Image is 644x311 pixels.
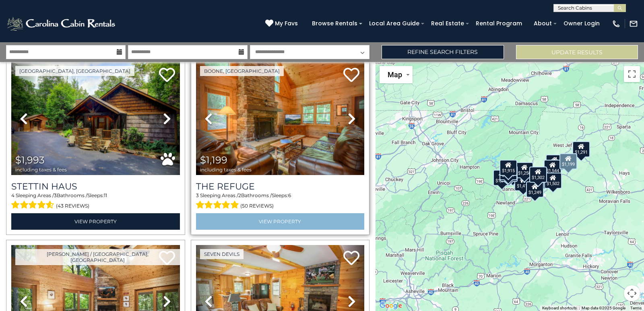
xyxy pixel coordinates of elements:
img: phone-regular-white.png [612,19,621,28]
img: White-1-2.png [6,16,118,32]
a: The Refuge [196,181,365,192]
div: $1,683 [493,169,511,185]
div: $1,544 [543,159,561,175]
a: Owner Login [559,17,604,30]
a: [PERSON_NAME] / [GEOGRAPHIC_DATA], [GEOGRAPHIC_DATA] [15,249,180,265]
button: Map camera controls [624,285,640,301]
a: About [530,17,556,30]
span: 3 [196,192,199,198]
a: Boone, [GEOGRAPHIC_DATA] [200,66,284,76]
div: $1,302 [529,167,547,183]
div: Sleeping Areas / Bathrooms / Sleeps: [11,192,180,211]
a: Add to favorites [159,67,175,84]
a: Terms (opens in new tab) [630,306,642,310]
span: Map data ©2025 Google [582,306,625,310]
span: including taxes & fees [200,167,252,172]
button: Change map style [380,66,413,83]
div: $1,249 [526,181,544,197]
a: Open this area in Google Maps (opens a new window) [378,301,404,311]
div: $1,502 [544,172,562,188]
a: Rental Program [472,17,526,30]
button: Toggle fullscreen view [624,66,640,82]
button: Keyboard shortcuts [542,305,577,311]
a: Seven Devils [200,249,244,259]
span: 4 [11,192,14,198]
div: $1,199 [559,153,577,169]
a: View Property [196,213,365,230]
a: Add to favorites [343,250,359,267]
a: Browse Rentals [308,17,361,30]
span: $1,199 [200,154,227,166]
span: (43 reviews) [56,201,89,211]
a: Real Estate [427,17,468,30]
div: $1,417 [514,175,532,191]
span: Map [388,70,402,79]
a: View Property [11,213,180,230]
span: $1,993 [15,154,45,166]
span: 11 [104,192,107,198]
div: $1,874 [500,166,517,182]
div: $1,810 [545,154,563,171]
img: thumbnail_163263081.jpeg [11,62,180,175]
img: thumbnail_163260660.jpeg [196,62,365,175]
button: Update Results [516,45,638,59]
a: Stettin Haus [11,181,180,192]
div: $1,250 [516,162,533,178]
span: 3 [54,192,57,198]
a: Refine Search Filters [382,45,504,59]
div: Sleeping Areas / Bathrooms / Sleeps: [196,192,365,211]
a: [GEOGRAPHIC_DATA], [GEOGRAPHIC_DATA] [15,66,134,76]
div: $1,377 [499,164,517,180]
span: including taxes & fees [15,167,67,172]
span: (50 reviews) [240,201,274,211]
div: $1,291 [572,141,590,157]
a: Local Area Guide [365,17,423,30]
div: $1,915 [500,160,517,176]
img: mail-regular-white.png [629,19,638,28]
span: My Favs [275,19,298,28]
a: Add to favorites [343,67,359,84]
span: 6 [288,192,291,198]
span: 2 [238,192,241,198]
img: Google [378,301,404,311]
a: My Favs [265,19,300,28]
